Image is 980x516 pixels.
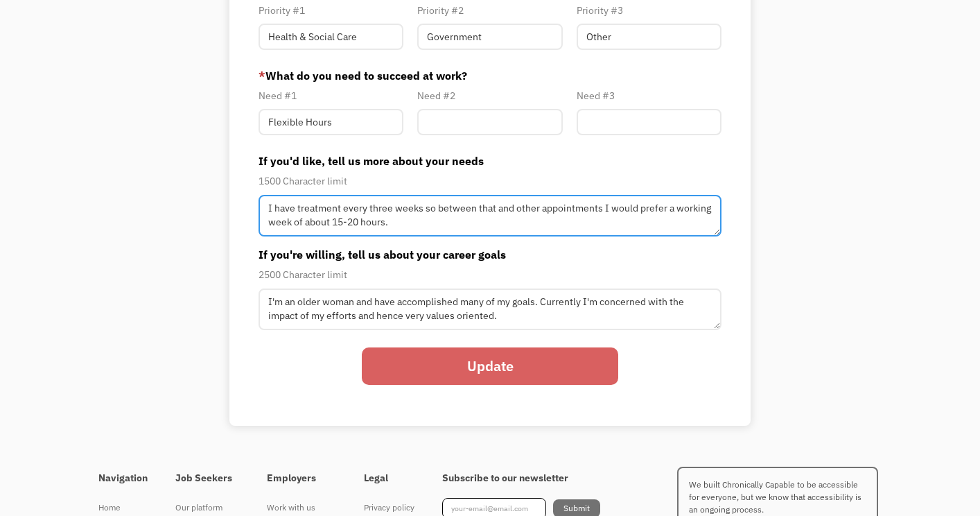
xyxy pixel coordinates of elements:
[259,153,721,169] label: If you'd like, tell us more about your needs
[267,499,336,516] div: Work with us
[98,499,148,516] div: Home
[259,246,721,263] label: If you're willing, tell us about your career goals
[259,87,403,104] div: Need #1
[259,266,721,283] div: 2500 Character limit
[259,67,721,84] label: What do you need to succeed at work?
[364,499,414,516] div: Privacy policy
[259,2,403,19] div: Priority #1
[364,472,414,485] h4: Legal
[259,173,721,189] div: 1500 Character limit
[98,472,148,485] h4: Navigation
[362,347,618,385] input: Update
[577,87,721,104] div: Need #3
[577,2,721,19] div: Priority #3
[442,472,600,485] h4: Subscribe to our newsletter
[417,2,562,19] div: Priority #2
[267,472,336,485] h4: Employers
[175,499,239,516] div: Our platform
[175,472,239,485] h4: Job Seekers
[417,87,562,104] div: Need #2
